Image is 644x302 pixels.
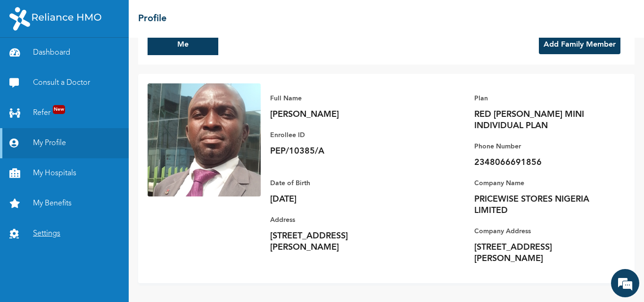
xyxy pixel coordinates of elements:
button: Me [148,34,218,55]
p: RED [PERSON_NAME] MINI INDIVIDUAL PLAN [474,109,606,131]
p: Company Address [474,226,606,237]
p: 2348066691856 [474,157,606,168]
p: Full Name [270,93,402,104]
p: [DATE] [270,194,402,205]
span: Conversation [5,269,92,276]
img: RelianceHMO's Logo [9,7,101,31]
p: Enrollee ID [270,130,402,141]
img: Enrollee [148,83,261,196]
p: Plan [474,93,606,104]
h2: Profile [138,12,166,26]
p: [PERSON_NAME] [270,109,402,120]
p: [STREET_ADDRESS][PERSON_NAME] [270,230,402,253]
p: PRICEWISE STORES NIGERIA LIMITED [474,194,606,216]
p: Date of Birth [270,178,402,189]
div: FAQs [92,253,180,282]
p: Phone Number [474,141,606,152]
div: Minimize live chat window [155,5,177,27]
p: Address [270,214,402,226]
div: Chat with us now [49,53,158,65]
button: Add Family Member [539,35,620,54]
p: Company Name [474,178,606,189]
p: PEP/10385/A [270,146,402,157]
img: d_794563401_company_1708531726252_794563401 [17,47,38,71]
span: New [53,105,65,114]
span: We're online! [55,100,130,195]
textarea: Type your message and hit 'Enter' [5,220,180,253]
p: [STREET_ADDRESS][PERSON_NAME] [474,242,606,264]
